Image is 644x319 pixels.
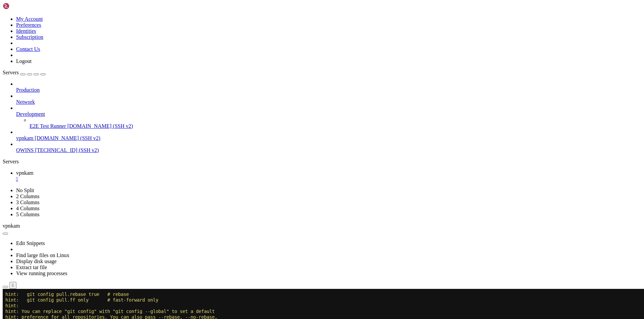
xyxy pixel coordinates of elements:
[3,242,557,247] x-row: [DATE] 15:03:43,605 - httpx - INFO - HTTP Request: POST [URL][DOMAIN_NAME] "HTTP/1.1 200 OK"
[16,87,641,93] a: Production
[3,82,557,88] x-row: Updating 1a8cffc..e912a51
[3,128,557,134] x-row: [DATE] 15:01:52,732 - apscheduler.scheduler - INFO - Added job "check_promo_action" to job store ...
[16,212,40,217] a: 5 Columns
[12,283,14,288] div: 
[3,99,557,105] x-row: 1 file changed, 1 insertion(+), 1 deletion(-)
[3,145,557,151] x-row: [DATE] 15:01:52,732 - apscheduler.scheduler - INFO - Added job "setup_scheduler.<locals>.notify_a...
[3,225,557,230] x-row: [DATE] 15:03:13,453 - httpx - INFO - HTTP Request: POST [URL][DOMAIN_NAME] "HTTP/1.1 200 OK"
[16,147,641,153] a: QWINS [TECHNICAL_ID] (SSH v2)
[16,193,40,199] a: 2 Columns
[3,134,557,139] x-row: [DATE] 15:01:52,732 - apscheduler.scheduler - INFO - Added job "check_promo_action" to job store ...
[3,3,41,9] img: Shellngn
[16,111,45,117] span: Development
[9,282,16,289] button: 
[51,94,54,99] span: +
[16,34,43,40] a: Subscription
[3,70,19,75] span: Servers
[30,123,66,129] span: E2E Test Runner
[3,122,557,128] x-row: root@25a3a1673f72:/vpnkamchatka# logbot
[16,93,641,105] li: Network
[3,179,557,185] x-row: [DATE] 15:01:52,950 - telegram.ext.Application - INFO - Application started
[16,176,641,182] a: 
[3,208,557,213] x-row: [DATE] 15:02:43,295 - httpx - INFO - HTTP Request: POST [URL][DOMAIN_NAME] "HTTP/1.1 200 OK"
[3,190,557,196] x-row: [DATE] 15:02:13,149 - httpx - INFO - HTTP Request: POST [URL][DOMAIN_NAME] "HTTP/1.1 200 OK"
[3,8,156,14] span: hint: git config pull.ff only # fast-forward only
[3,14,16,19] span: hint:
[16,170,34,176] span: vpnkam
[3,3,126,8] span: hint: git config pull.rebase true # rebase
[3,168,557,173] x-row: [DATE] 15:01:52,948 - httpx - INFO - HTTP Request: POST [URL][DOMAIN_NAME] "HTTP/1.1 200 OK"
[16,129,641,141] li: vpnkam [DOMAIN_NAME] (SSH v2)
[3,70,46,75] a: Servers
[3,31,209,36] span: hint: or --ff-only on the command line to override the configured default per
[3,88,557,94] x-row: Fast-forward
[16,187,34,193] a: No Split
[16,141,641,153] li: QWINS [TECHNICAL_ID] (SSH v2)
[16,170,641,182] a: vpnkam
[16,81,641,93] li: Production
[16,200,40,205] a: 3 Columns
[35,147,99,153] span: [TECHNICAL_ID] (SSH v2)
[3,25,215,31] span: hint: preference for all repositories. You can also pass --rebase, --no-rebase,
[3,185,557,190] x-row: [DATE] 15:02:03,099 - httpx - INFO - HTTP Request: POST [URL][DOMAIN_NAME] "HTTP/1.1 200 OK"
[3,94,557,99] x-row: bot/VPN_bot.py | 2
[16,58,32,64] a: Logout
[16,111,641,117] a: Development
[3,43,557,48] x-row: remote: Enumerating objects: 7, done.
[16,99,641,105] a: Network
[16,240,45,246] a: Edit Snippets
[3,236,557,242] x-row: [DATE] 15:03:33,554 - httpx - INFO - HTTP Request: POST [URL][DOMAIN_NAME] "HTTP/1.1 200 OK"
[3,159,641,165] div: Servers
[3,156,557,162] x-row: [DATE] 15:01:52,733 - apscheduler.scheduler - INFO - Scheduler started
[16,99,35,105] span: Network
[16,87,40,93] span: Production
[30,123,641,129] a: E2E Test Runner [DOMAIN_NAME] (SSH v2)
[54,94,56,99] span: -
[3,77,557,82] x-row: 1a8cffc..e912a51 master -> origin/master
[3,54,557,60] x-row: remote: Compressing objects: 100% (4/4), done.
[3,151,557,156] x-row: [DATE] 15:01:52,733 - apscheduler.scheduler - INFO - Added job "check_quantity_keys" to job store...
[3,196,557,202] x-row: [DATE] 15:02:23,199 - httpx - INFO - HTTP Request: POST [URL][DOMAIN_NAME] "HTTP/1.1 200 OK"
[3,173,557,179] x-row: [DATE] 15:01:52,950 - apscheduler.scheduler - INFO - Scheduler started
[67,123,133,129] span: [DOMAIN_NAME] (SSH v2)
[3,71,557,77] x-row: From [URL][DOMAIN_NAME]
[16,16,43,22] a: My Account
[3,264,557,270] x-row: [DATE] 15:04:23,802 - httpx - INFO - HTTP Request: POST [URL][DOMAIN_NAME] "HTTP/1.1 200 OK"
[16,46,40,52] a: Contact Us
[16,258,57,264] a: Display disk usage
[16,252,69,258] a: Find large files on Linux
[3,259,557,264] x-row: [DATE] 15:04:13,752 - httpx - INFO - HTTP Request: POST [URL][DOMAIN_NAME] "HTTP/1.1 200 OK"
[16,147,34,153] span: QWINS
[16,270,67,276] a: View running processes
[16,105,641,129] li: Development
[3,202,557,208] x-row: [DATE] 15:02:33,247 - httpx - INFO - HTTP Request: POST [URL][DOMAIN_NAME] "HTTP/1.1 200 OK"
[3,48,557,54] x-row: remote: Counting objects: 100% (7/7), done.
[3,213,557,219] x-row: [DATE] 15:02:53,354 - httpx - INFO - HTTP Request: POST [URL][DOMAIN_NAME] "HTTP/1.1 200 OK"
[3,20,212,25] span: hint: You can replace "git config" with "git config --global" to set a default
[3,111,557,116] x-row: vpn-bot: stopped
[3,219,557,225] x-row: [DATE] 15:03:03,404 - httpx - INFO - HTTP Request: POST [URL][DOMAIN_NAME] "HTTP/1.1 200 OK"
[3,105,557,111] x-row: root@25a3a1673f72:/vpnkamchatka# restartbot
[16,264,47,270] a: Extract tar file
[3,37,48,42] span: hint: invocation.
[35,135,101,141] span: [DOMAIN_NAME] (SSH v2)
[3,65,557,71] x-row: Unpacking objects: 100% (4/4), 1014 bytes | 253.00 KiB/s, done.
[16,135,641,141] a: vpnkam [DOMAIN_NAME] (SSH v2)
[16,206,40,211] a: 4 Columns
[3,60,557,65] x-row: remote: Total 4 (delta 3), reused 0 (delta 0), pack-reused 0 (from 0)
[16,28,36,34] a: Identities
[30,117,641,129] li: E2E Test Runner [DOMAIN_NAME] (SSH v2)
[3,223,20,229] span: vpnkam
[3,247,557,253] x-row: [DATE] 15:03:53,654 - httpx - INFO - HTTP Request: POST [URL][DOMAIN_NAME] "HTTP/1.1 200 OK"
[3,139,557,145] x-row: [DATE] 15:01:52,732 - apscheduler.scheduler - INFO - Added job "setup_scheduler.<locals>.notify_a...
[3,116,557,122] x-row: vpn-bot: started
[16,22,41,28] a: Preferences
[3,230,557,236] x-row: [DATE] 15:03:23,502 - httpx - INFO - HTTP Request: POST [URL][DOMAIN_NAME] "HTTP/1.1 200 OK"
[3,253,557,259] x-row: [DATE] 15:04:03,704 - httpx - INFO - HTTP Request: POST [URL][DOMAIN_NAME] "HTTP/1.1 200 OK"
[16,135,34,141] span: vpnkam
[3,162,557,168] x-row: [DATE] 15:01:52,897 - httpx - INFO - HTTP Request: POST [URL][DOMAIN_NAME] "HTTP/1.1 200 OK"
